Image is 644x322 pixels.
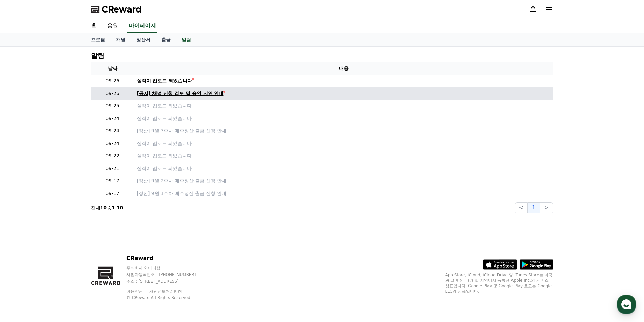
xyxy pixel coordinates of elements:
a: 실적이 업로드 되었습니다 [137,152,551,159]
div: 실적이 업로드 되었습니다 [137,77,192,84]
a: 개인정보처리방침 [149,289,182,294]
span: 홈 [21,224,25,230]
a: [정산] 9월 2주차 매주정산 출금 신청 안내 [137,177,551,184]
a: 실적이 업로드 되었습니다 [137,102,551,109]
a: 실적이 업로드 되었습니다 [137,115,551,122]
p: 09-24 [94,115,132,122]
strong: 10 [100,205,107,210]
a: 이용약관 [126,289,148,294]
p: 09-17 [94,190,132,197]
a: 마이페이지 [127,19,157,33]
span: 설정 [104,224,113,230]
strong: 1 [112,205,115,210]
p: 주식회사 와이피랩 [126,265,209,271]
span: 대화 [62,225,70,230]
a: 음원 [102,19,123,33]
a: [정산] 9월 1주차 매주정산 출금 신청 안내 [137,190,551,197]
span: CReward [102,4,142,15]
a: 대화 [45,214,87,231]
a: 홈 [2,214,45,231]
p: 09-22 [94,152,132,159]
p: 주소 : [STREET_ADDRESS] [126,279,209,284]
a: 채널 [111,33,131,46]
button: 1 [528,202,540,213]
a: 프로필 [86,33,111,46]
a: 홈 [86,19,102,33]
th: 내용 [134,62,553,75]
a: 실적이 업로드 되었습니다 [137,77,551,84]
p: App Store, iCloud, iCloud Drive 및 iTunes Store는 미국과 그 밖의 나라 및 지역에서 등록된 Apple Inc.의 서비스 상표입니다. Goo... [445,272,553,294]
p: 09-25 [94,102,132,109]
a: 실적이 업로드 되었습니다 [137,140,551,147]
p: 09-26 [94,90,132,97]
a: 정산서 [131,33,156,46]
strong: 10 [117,205,123,210]
p: 09-24 [94,140,132,147]
p: 09-26 [94,77,132,84]
p: 09-24 [94,127,132,134]
p: 09-17 [94,177,132,184]
p: 09-21 [94,165,132,172]
h4: 알림 [91,52,104,59]
a: CReward [91,4,142,15]
a: 출금 [156,33,176,46]
p: 전체 중 - [91,204,123,211]
a: [정산] 9월 3주차 매주정산 출금 신청 안내 [137,127,551,134]
button: < [515,202,528,213]
p: © CReward All Rights Reserved. [126,295,209,300]
a: [공지] 채널 신청 검토 및 승인 지연 안내 [137,90,551,97]
th: 날짜 [91,62,134,75]
p: CReward [126,254,209,263]
a: 알림 [179,33,194,46]
div: [공지] 채널 신청 검토 및 승인 지연 안내 [137,90,224,97]
button: > [540,202,553,213]
p: 사업자등록번호 : [PHONE_NUMBER] [126,272,209,277]
a: 설정 [87,214,130,231]
a: 실적이 업로드 되었습니다 [137,165,551,172]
